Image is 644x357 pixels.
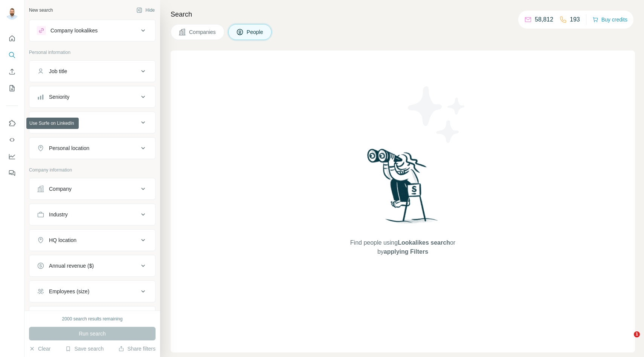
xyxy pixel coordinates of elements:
button: Use Surfe on LinkedIn [6,116,18,130]
button: Employees (size) [29,282,155,300]
div: New search [29,7,53,14]
div: Annual revenue ($) [49,262,94,270]
button: Annual revenue ($) [29,257,155,275]
button: My lists [6,81,18,95]
span: Companies [189,28,217,36]
p: 58,812 [535,15,553,24]
button: Share filters [118,345,156,352]
button: HQ location [29,231,155,249]
img: Surfe Illustration - Stars [403,81,471,149]
button: Use Surfe API [6,133,18,147]
button: Department [29,113,155,132]
iframe: Intercom live chat [618,331,636,349]
div: Company [49,185,72,193]
button: Clear [29,345,50,352]
button: Dashboard [6,150,18,163]
button: Technologies [29,308,155,326]
p: 193 [570,15,580,24]
button: Personal location [29,139,155,157]
span: Lookalikes search [398,239,450,246]
button: Buy credits [592,14,627,25]
div: Seniority [49,93,69,101]
span: People [247,28,264,36]
div: Department [49,119,76,126]
button: Search [6,48,18,62]
button: Hide [131,5,160,16]
p: Personal information [29,49,156,56]
button: Company [29,180,155,198]
div: Company lookalikes [50,27,98,34]
span: 1 [634,331,640,337]
div: Employees (size) [49,288,89,295]
button: Industry [29,205,155,224]
div: Industry [49,211,68,218]
div: 2000 search results remaining [62,316,123,322]
img: Avatar [6,8,18,20]
h4: Search [171,9,635,20]
div: Job title [49,67,67,75]
span: applying Filters [384,248,428,255]
button: Quick start [6,32,18,45]
span: Find people using or by [342,238,463,256]
p: Company information [29,167,156,173]
button: Feedback [6,166,18,180]
button: Company lookalikes [29,21,155,40]
div: HQ location [49,236,76,244]
div: Personal location [49,144,89,152]
img: Surfe Illustration - Woman searching with binoculars [364,147,442,231]
button: Job title [29,62,155,80]
button: Save search [65,345,104,352]
button: Enrich CSV [6,65,18,78]
button: Seniority [29,88,155,106]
